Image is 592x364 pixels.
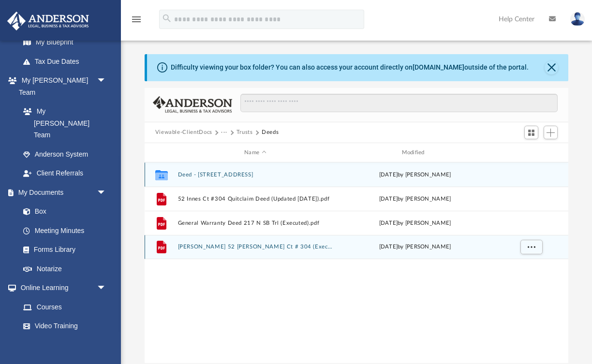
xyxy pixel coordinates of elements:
[337,243,492,252] div: [DATE] by [PERSON_NAME]
[145,162,569,363] div: grid
[14,240,111,260] a: Forms Library
[14,259,116,278] a: Notarize
[570,12,585,26] img: User Pic
[97,278,116,298] span: arrow_drop_down
[520,240,542,255] button: More options
[97,71,116,91] span: arrow_drop_down
[262,128,279,137] button: Deeds
[178,172,333,178] button: Deed - [STREET_ADDRESS]
[131,14,142,25] i: menu
[337,171,492,179] div: [DATE] by [PERSON_NAME]
[14,317,111,336] a: Video Training
[171,62,529,73] div: Difficulty viewing your box folder? You can also access your account directly on outside of the p...
[14,202,111,221] a: Box
[221,128,227,137] button: ···
[148,148,173,157] div: id
[14,145,116,164] a: Anderson System
[178,244,333,250] button: [PERSON_NAME] 52 [PERSON_NAME] Ct # 304 (Executed) .pdf
[131,18,142,25] a: menu
[7,71,116,102] a: My [PERSON_NAME] Teamarrow_drop_down
[14,33,116,52] a: My Blueprint
[544,126,558,139] button: Add
[545,61,558,74] button: Close
[178,196,333,202] button: 52 Innes Ct #304 Quitclaim Deed (Updated [DATE]).pdf
[413,63,464,71] a: [DOMAIN_NAME]
[337,195,492,204] div: [DATE] by [PERSON_NAME]
[14,102,111,145] a: My [PERSON_NAME] Team
[240,94,558,112] input: Search files and folders
[237,128,253,137] button: Trusts
[155,128,212,137] button: Viewable-ClientDocs
[178,220,333,226] button: General Warranty Deed 217 N SB Trl (Executed).pdf
[97,183,116,203] span: arrow_drop_down
[14,164,116,183] a: Client Referrals
[497,148,564,157] div: id
[14,297,116,317] a: Courses
[4,12,92,30] img: Anderson Advisors Platinum Portal
[7,183,116,202] a: My Documentsarrow_drop_down
[7,278,116,298] a: Online Learningarrow_drop_down
[524,126,539,139] button: Switch to Grid View
[177,148,333,157] div: Name
[14,221,116,240] a: Meeting Minutes
[337,219,492,228] div: [DATE] by [PERSON_NAME]
[14,52,121,71] a: Tax Due Dates
[337,148,493,157] div: Modified
[162,13,172,24] i: search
